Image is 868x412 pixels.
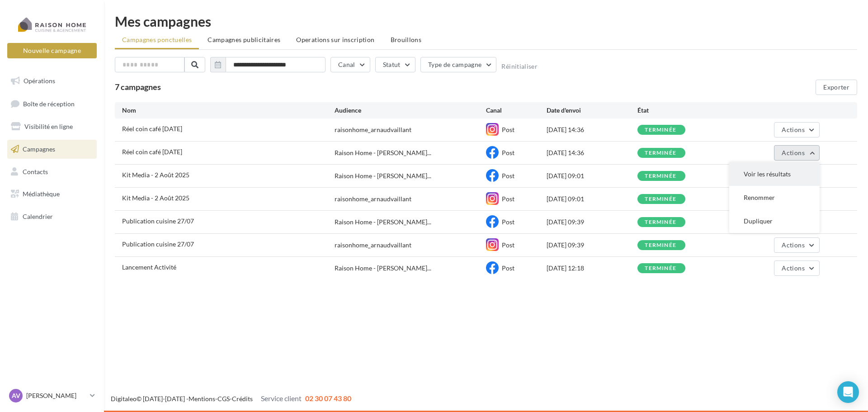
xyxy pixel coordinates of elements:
a: Opérations [5,71,99,90]
span: Actions [782,241,804,249]
span: Kit Media - 2 Août 2025 [122,194,189,202]
div: [DATE] 12:18 [547,264,637,273]
a: Campagnes [5,140,99,159]
span: Campagnes publicitaires [208,36,280,43]
span: Post [502,218,514,226]
a: Visibilité en ligne [5,117,99,136]
div: [DATE] 09:01 [547,171,637,180]
span: Calendrier [23,213,53,220]
button: Nouvelle campagne [7,43,97,58]
span: Réel coin café 25/08/25 [122,125,182,133]
button: Actions [774,237,819,253]
button: Voir les résultats [729,162,820,186]
span: Contacts [23,167,48,175]
button: Canal [330,57,370,72]
div: terminée [645,150,676,156]
a: Mentions [189,395,215,403]
span: Post [502,149,514,156]
span: Publication cuisine 27/07 [122,217,194,225]
div: Mes campagnes [115,14,857,28]
span: Raison Home - [PERSON_NAME]... [335,171,431,180]
span: Réel coin café 25/08/25 [122,148,182,156]
div: [DATE] 14:36 [547,148,637,157]
div: [DATE] 09:39 [547,218,637,227]
span: Service client [261,394,302,403]
span: Actions [782,149,804,156]
span: 7 campagnes [115,82,161,92]
button: Dupliquer [729,209,820,233]
div: terminée [645,173,676,179]
a: Crédits [232,395,253,403]
a: Boîte de réception [5,94,99,114]
span: Boîte de réception [23,99,75,107]
div: [DATE] 14:36 [547,125,637,134]
div: raisonhome_arnaudvaillant [335,194,411,204]
span: Actions [782,264,804,272]
span: Opérations [24,77,55,85]
a: Contacts [5,162,99,181]
span: Visibilité en ligne [24,123,73,130]
span: © [DATE]-[DATE] - - - [111,395,351,403]
span: Lancement Activité [122,263,176,271]
button: Statut [375,57,415,72]
button: Actions [774,260,819,276]
button: Actions [774,145,819,161]
div: terminée [645,196,676,202]
a: Digitaleo [111,395,137,403]
div: terminée [645,219,676,225]
button: Actions [774,122,819,137]
div: Open Intercom Messenger [837,381,859,403]
span: Post [502,172,514,180]
div: terminée [645,265,676,271]
div: raisonhome_arnaudvaillant [335,125,411,134]
span: Raison Home - [PERSON_NAME]... [335,264,431,273]
a: Calendrier [5,207,99,226]
button: Réinitialiser [501,63,538,70]
span: Brouillons [391,36,422,43]
div: Nom [122,106,335,115]
button: Renommer [729,186,820,209]
span: Post [502,195,514,203]
span: Post [502,241,514,249]
p: [PERSON_NAME] [26,391,86,400]
span: 02 30 07 43 80 [305,394,351,403]
div: Date d'envoi [547,106,637,115]
div: terminée [645,127,676,133]
span: Post [502,264,514,272]
button: Type de campagne [420,57,497,72]
a: Médiathèque [5,185,99,204]
button: Exporter [816,80,857,95]
span: AV [12,391,20,400]
div: terminée [645,242,676,248]
span: Raison Home - [PERSON_NAME]... [335,148,431,157]
a: CGS [217,395,230,403]
span: Post [502,126,514,133]
div: État [637,106,728,115]
span: Kit Media - 2 Août 2025 [122,171,189,179]
div: raisonhome_arnaudvaillant [335,241,411,250]
span: Publication cuisine 27/07 [122,240,194,248]
span: Actions [782,126,804,133]
div: [DATE] 09:39 [547,241,637,250]
span: Raison Home - [PERSON_NAME]... [335,218,431,227]
div: Audience [335,106,486,115]
div: [DATE] 09:01 [547,194,637,204]
span: Médiathèque [23,190,60,198]
div: Canal [486,106,547,115]
span: Campagnes [23,145,55,153]
span: Operations sur inscription [296,36,374,43]
a: AV [PERSON_NAME] [7,387,97,404]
